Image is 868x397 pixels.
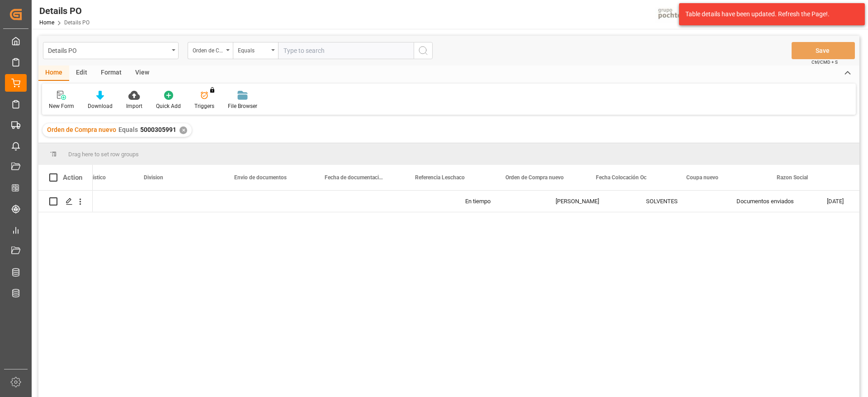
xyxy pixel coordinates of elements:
input: Type to search [278,42,414,59]
button: Save [792,42,855,59]
button: search button [414,42,433,59]
div: Action [63,173,82,182]
div: Documentos enviados [726,191,816,212]
div: Download [88,102,113,110]
div: Press SPACE to select this row. [38,191,93,212]
div: Equals [238,44,269,55]
span: Fecha Colocación Oc [596,174,646,181]
div: SOLVENTES [646,191,715,212]
div: New Form [49,102,74,110]
span: 5000305991 [140,126,176,133]
div: File Browser [228,102,257,110]
div: Home [38,65,69,81]
button: open menu [188,42,233,59]
span: Coupa nuevo [686,174,718,181]
div: Format [94,65,128,81]
div: Edit [69,65,94,81]
span: Equals [118,126,138,133]
div: ✕ [179,126,187,134]
div: Details PO [48,44,169,56]
span: Drag here to set row groups [68,151,139,158]
button: open menu [233,42,278,59]
div: Table details have been updated. Refresh the Page!. [685,9,852,19]
span: Razon Social [777,174,808,181]
span: Referencia Leschaco [415,174,465,181]
span: Division [144,174,163,181]
span: Fecha de documentación requerida [325,174,385,181]
span: Orden de Compra nuevo [47,126,116,133]
div: Import [126,102,142,110]
div: Quick Add [156,102,181,110]
button: open menu [43,42,179,59]
div: View [128,65,156,81]
div: Details PO [39,4,90,18]
span: Orden de Compra nuevo [505,174,564,181]
a: Home [39,19,54,26]
img: pochtecaImg.jpg_1689854062.jpg [655,7,700,23]
div: Orden de Compra nuevo [193,44,223,55]
div: [PERSON_NAME] [545,191,635,212]
div: En tiempo [454,191,545,212]
span: Ctrl/CMD + S [811,59,838,65]
span: Envio de documentos [234,174,287,181]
